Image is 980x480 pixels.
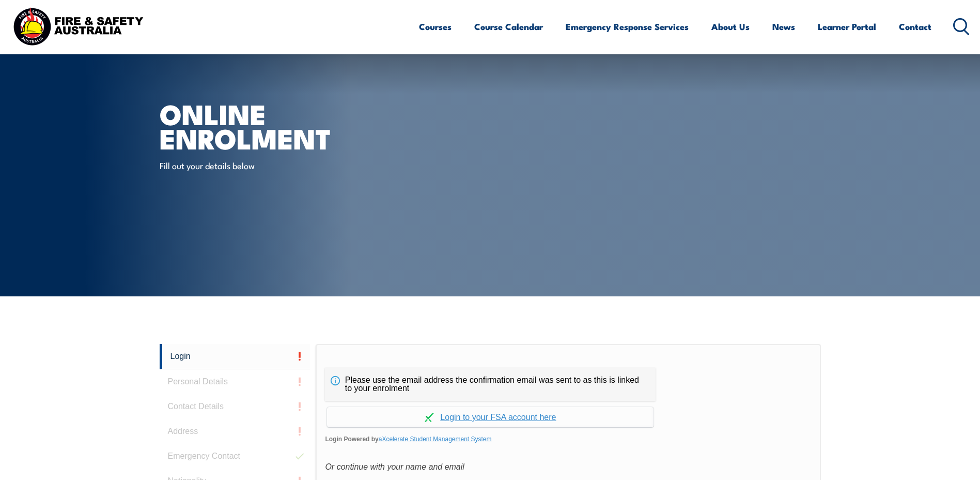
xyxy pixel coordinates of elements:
a: aXcelerate Student Management System [379,436,492,443]
a: About Us [711,13,750,40]
a: Login [160,344,310,369]
span: Login Powered by [325,431,811,447]
img: Log in withaxcelerate [425,413,434,422]
a: Emergency Response Services [566,13,689,40]
a: Courses [419,13,452,40]
div: Please use the email address the confirmation email was sent to as this is linked to your enrolment [325,368,656,401]
a: Contact [899,13,931,40]
a: Course Calendar [474,13,543,40]
p: Fill out your details below [160,159,348,171]
a: News [772,13,795,40]
h1: Online Enrolment [160,101,415,149]
a: Learner Portal [818,13,876,40]
div: Or continue with your name and email [325,459,811,475]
